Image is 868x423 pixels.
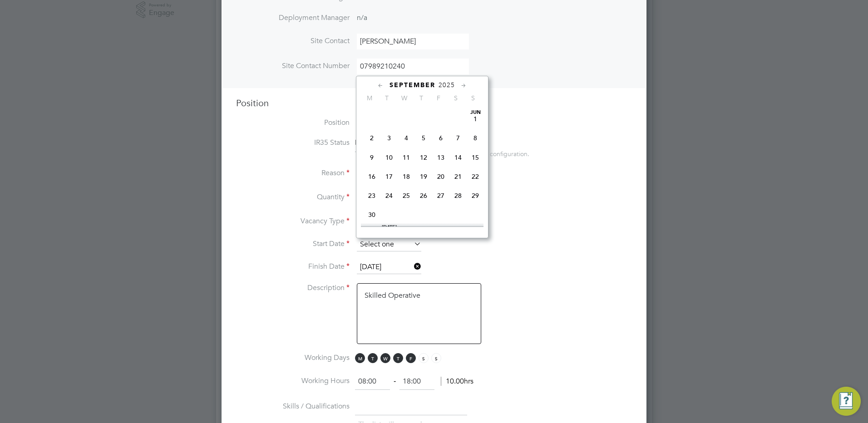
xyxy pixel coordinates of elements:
[357,261,421,274] input: Select one
[447,94,464,102] span: S
[355,353,365,363] span: M
[355,138,429,147] span: Disabled for this client.
[464,94,482,102] span: S
[363,149,380,166] span: 9
[415,149,432,166] span: 12
[449,187,467,204] span: 28
[236,353,350,363] label: Working Days
[380,353,390,363] span: W
[467,149,484,166] span: 15
[430,94,447,102] span: F
[419,353,429,363] span: S
[236,376,350,386] label: Working Hours
[361,94,378,102] span: M
[432,168,449,185] span: 20
[236,97,632,109] h3: Position
[355,374,390,390] input: 08:00
[236,13,350,23] label: Deployment Manager
[432,149,449,166] span: 13
[390,81,435,89] span: September
[395,94,413,102] span: W
[467,129,484,147] span: 8
[236,216,350,226] label: Vacancy Type
[449,168,467,185] span: 21
[432,129,449,147] span: 6
[431,353,441,363] span: S
[398,129,415,147] span: 4
[363,168,380,185] span: 16
[392,377,398,386] span: ‐
[357,13,367,22] span: n/a
[363,187,380,204] span: 23
[378,94,395,102] span: T
[449,129,467,147] span: 7
[398,187,415,204] span: 25
[363,206,380,223] span: 30
[467,187,484,204] span: 29
[467,168,484,185] span: 22
[399,374,434,390] input: 17:00
[832,387,861,416] button: Engage Resource Center
[415,129,432,147] span: 5
[236,262,350,271] label: Finish Date
[398,168,415,185] span: 18
[236,36,350,46] label: Site Contact
[432,187,449,204] span: 27
[398,149,415,166] span: 11
[380,129,398,147] span: 3
[406,353,416,363] span: F
[236,402,350,411] label: Skills / Qualifications
[236,239,350,249] label: Start Date
[380,187,398,204] span: 24
[368,353,378,363] span: T
[355,148,529,158] div: This feature can be enabled under this client's configuration.
[236,283,350,293] label: Description
[415,168,432,185] span: 19
[393,353,403,363] span: T
[236,192,350,202] label: Quantity
[236,168,350,178] label: Reason
[236,61,350,71] label: Site Contact Number
[415,187,432,204] span: 26
[439,81,455,89] span: 2025
[413,94,430,102] span: T
[236,138,350,148] label: IR35 Status
[467,110,484,115] span: Jun
[449,149,467,166] span: 14
[236,118,350,128] label: Position
[467,110,484,128] span: 1
[380,149,398,166] span: 10
[363,129,380,147] span: 2
[380,168,398,185] span: 17
[357,238,421,251] input: Select one
[441,377,473,386] span: 10.00hrs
